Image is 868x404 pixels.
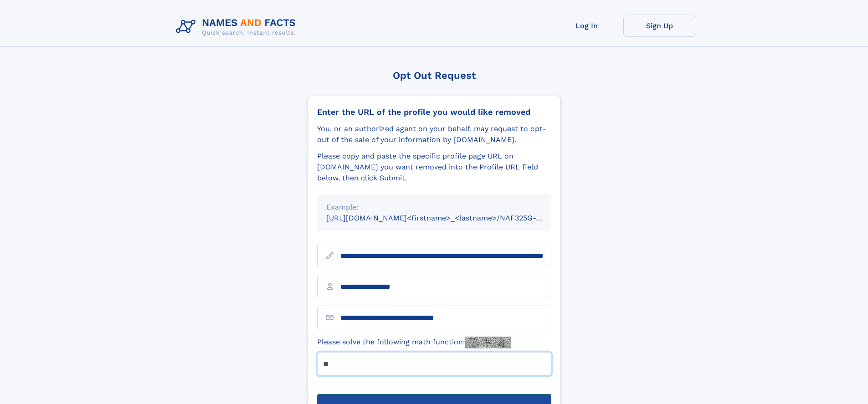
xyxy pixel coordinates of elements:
[308,70,561,81] div: Opt Out Request
[317,337,511,348] label: Please solve the following math function:
[550,15,623,37] a: Log In
[326,202,542,213] div: Example:
[317,151,551,184] div: Please copy and paste the specific profile page URL on [DOMAIN_NAME] you want removed into the Pr...
[317,107,551,117] div: Enter the URL of the profile you would like removed
[317,123,551,145] div: You, or an authorized agent on your behalf, may request to opt-out of the sale of your informatio...
[326,214,569,222] small: [URL][DOMAIN_NAME]<firstname>_<lastname>/NAF325G-xxxxxxxx
[172,15,303,39] img: Logo Names and Facts
[623,15,696,37] a: Sign Up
